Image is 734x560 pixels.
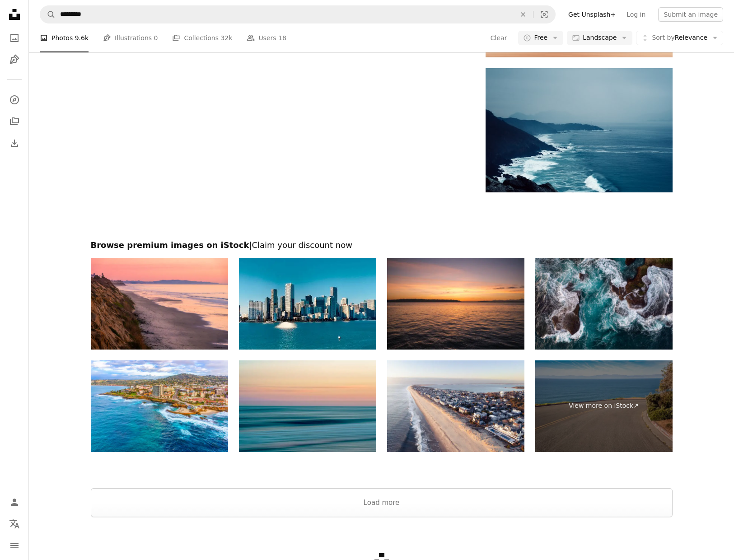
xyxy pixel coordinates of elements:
button: Submit an image [658,7,723,22]
button: Sort byRelevance [636,31,723,45]
img: Puget Sound [387,258,524,350]
a: Collections 32k [172,23,232,52]
span: Landscape [583,33,617,42]
span: 32k [220,33,232,43]
a: Users 18 [247,23,286,52]
a: View more on iStock↗ [535,360,673,452]
button: Language [5,515,23,533]
button: Free [518,31,563,45]
h2: Browse premium images on iStock [91,240,673,251]
img: Blurred ocean waves meet a pastel sky at sunset. [239,360,376,452]
span: Relevance [652,33,707,42]
span: Sort by [652,34,674,41]
a: ocean waves [486,126,672,134]
a: Log in / Sign up [5,493,23,511]
button: Search Unsplash [40,6,56,23]
span: 0 [154,33,158,43]
span: 18 [278,33,286,43]
button: Landscape [567,31,632,45]
a: Illustrations [5,51,23,69]
a: Collections [5,112,23,131]
button: Load more [91,488,673,517]
a: Home — Unsplash [5,5,23,25]
img: Dewey Beach, Delaware [387,360,524,452]
button: Visual search [533,6,555,23]
img: Sunset Coastline [91,258,228,350]
a: Get Unsplash+ [563,7,621,22]
img: Skyline of Miami downtown [239,258,376,350]
button: Clear [490,31,508,45]
a: Log in [621,7,651,22]
img: Aerial View of Turquoise Ocean Waves Crashing on Rocky Shore [535,258,673,350]
img: ocean waves [486,68,672,192]
a: Explore [5,91,23,109]
span: Free [534,33,547,42]
button: Clear [513,6,533,23]
a: Illustrations 0 [103,23,158,52]
span: | Claim your discount now [249,240,352,250]
a: Photos [5,29,23,47]
a: Download History [5,134,23,152]
button: Menu [5,537,23,555]
form: Find visuals sitewide [40,5,556,23]
img: Above La Jolla California [91,360,228,452]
